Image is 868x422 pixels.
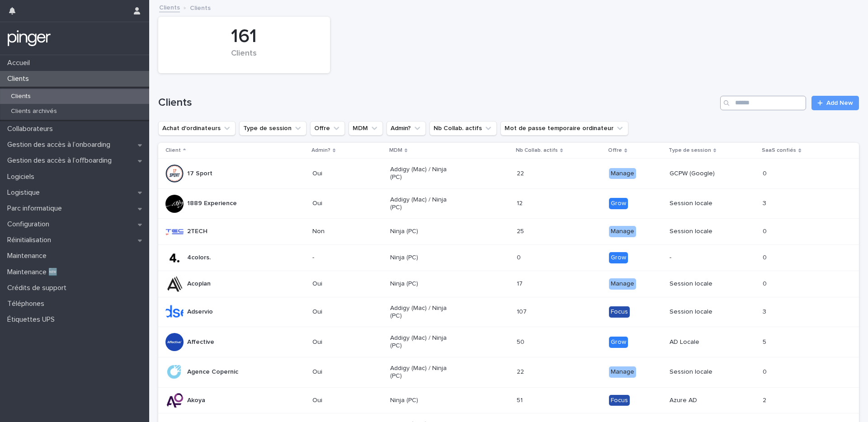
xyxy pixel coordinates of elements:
div: Grow [609,252,628,263]
tr: AkoyaOuiNinja (PC)5151 FocusAzure AD22 [158,387,859,413]
p: 22 [517,168,526,178]
p: Session locale [670,280,734,288]
p: Oui [312,170,377,178]
p: 0 [517,252,523,262]
p: Affective [187,338,214,346]
div: Grow [609,198,628,209]
p: Accueil [4,59,37,67]
tr: 1889 ExperienceOuiAddigy (Mac) / Ninja (PC)1212 GrowSession locale33 [158,188,859,219]
div: Clients [174,49,315,68]
div: 161 [174,25,315,48]
p: Collaborateurs [4,125,60,133]
div: Focus [609,306,630,318]
p: Parc informatique [4,204,69,213]
button: Achat d'ordinateurs [158,121,236,136]
p: Addigy (Mac) / Ninja (PC) [390,365,455,380]
p: 3 [763,198,768,207]
p: 3 [763,306,768,316]
p: Clients [4,93,38,100]
p: Addigy (Mac) / Ninja (PC) [390,166,455,181]
p: Étiquettes UPS [4,315,62,324]
p: 0 [763,226,769,235]
p: 0 [763,366,769,376]
div: Grow [609,337,628,348]
p: 0 [763,252,769,262]
p: MDM [389,145,402,155]
p: Non [312,228,377,235]
p: Oui [312,200,377,207]
p: Logiciels [4,173,42,181]
p: SaaS confiés [762,145,796,155]
p: 22 [517,366,526,376]
p: 17 Sport [187,170,212,178]
p: Téléphones [4,300,52,308]
p: 0 [763,278,769,288]
input: Search [720,96,806,110]
p: Admin? [311,145,330,155]
p: Session locale [670,308,734,316]
p: 50 [517,337,526,346]
p: 5 [763,337,768,346]
p: Maintenance [4,252,54,260]
p: Ninja (PC) [390,280,455,288]
p: Ninja (PC) [390,254,455,262]
p: Addigy (Mac) / Ninja (PC) [390,305,455,320]
p: 2TECH [187,228,208,235]
p: Clients [4,75,36,83]
p: 107 [517,306,528,316]
button: Admin? [387,121,426,136]
p: Addigy (Mac) / Ninja (PC) [390,196,455,211]
p: 4colors. [187,254,211,262]
button: MDM [349,121,383,136]
p: Acoplan [187,280,211,288]
p: Maintenance 🆕 [4,268,65,277]
button: Nb Collab. actifs [429,121,497,136]
button: Type de session [239,121,307,136]
div: Focus [609,395,630,406]
p: Oui [312,397,377,404]
div: Manage [609,168,636,179]
div: Manage [609,366,636,378]
p: Ninja (PC) [390,397,455,404]
tr: Agence CopernicOuiAddigy (Mac) / Ninja (PC)2222 ManageSession locale00 [158,357,859,387]
p: Configuration [4,220,57,229]
p: Addigy (Mac) / Ninja (PC) [390,334,455,350]
tr: AcoplanOuiNinja (PC)1717 ManageSession locale00 [158,271,859,297]
p: Session locale [670,200,734,207]
p: GCPW (Google) [670,170,734,178]
p: Oui [312,280,377,288]
tr: 17 SportOuiAddigy (Mac) / Ninja (PC)2222 ManageGCPW (Google)00 [158,159,859,189]
p: Akoya [187,397,205,404]
p: 1889 Experience [187,200,237,207]
p: 2 [763,395,768,404]
p: Ninja (PC) [390,228,455,235]
p: Réinitialisation [4,236,58,244]
tr: AdservioOuiAddigy (Mac) / Ninja (PC)107107 FocusSession locale33 [158,297,859,327]
div: Manage [609,278,636,290]
p: - [312,254,377,262]
div: Manage [609,226,636,237]
tr: AffectiveOuiAddigy (Mac) / Ninja (PC)5050 GrowAD Locale55 [158,327,859,357]
p: Logistique [4,188,47,197]
p: 17 [517,278,524,288]
p: 0 [763,168,769,178]
p: Gestion des accès à l’onboarding [4,141,118,149]
p: Azure AD [670,397,734,404]
p: Oui [312,308,377,316]
p: Crédits de support [4,284,74,292]
tr: 4colors.-Ninja (PC)00 Grow-00 [158,245,859,271]
p: 51 [517,395,524,404]
p: Agence Copernic [187,368,238,376]
p: Clients [190,2,211,12]
p: Client [165,145,181,155]
p: Oui [312,338,377,346]
button: Offre [310,121,345,136]
p: Adservio [187,308,213,316]
h1: Clients [158,96,717,109]
tr: 2TECHNonNinja (PC)2525 ManageSession locale00 [158,219,859,245]
p: Type de session [669,145,711,155]
button: Mot de passe temporaire ordinateur [500,121,628,136]
p: Nb Collab. actifs [516,145,558,155]
p: Oui [312,368,377,376]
